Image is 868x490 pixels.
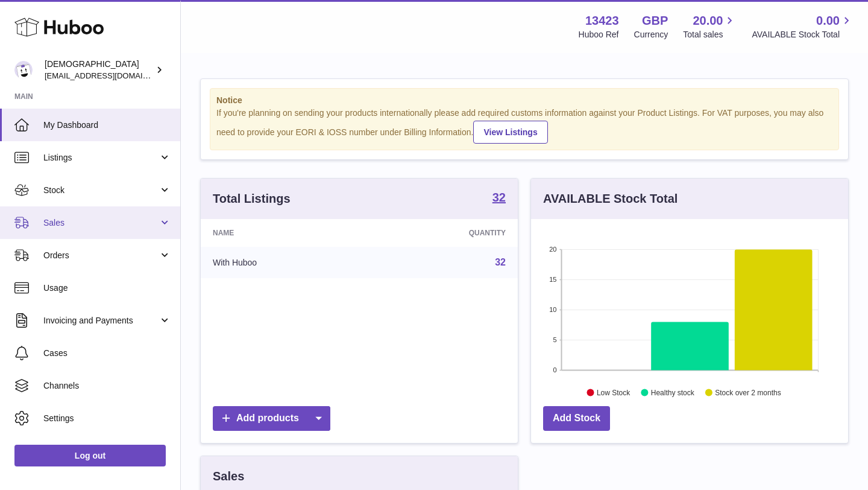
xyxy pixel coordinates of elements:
div: Currency [634,29,668,40]
a: View Listings [473,121,547,144]
h3: Total Listings [213,191,291,207]
span: Channels [43,380,171,392]
span: Sales [43,217,159,229]
span: Usage [43,282,171,294]
span: 0.00 [816,13,840,29]
div: [DEMOGRAPHIC_DATA] [45,59,153,81]
text: 20 [549,246,556,253]
span: Invoicing and Payments [43,315,159,326]
a: Log out [14,445,166,466]
text: Healthy stock [651,388,695,396]
a: Add Stock [543,406,610,431]
th: Name [201,219,368,247]
h3: Sales [213,468,244,485]
text: Low Stock [597,388,631,396]
text: 10 [549,306,556,313]
span: [EMAIL_ADDRESS][DOMAIN_NAME] [45,71,177,80]
span: Cases [43,348,171,359]
span: 20.00 [693,13,723,29]
a: 32 [495,257,506,267]
text: Stock over 2 months [715,388,781,396]
text: 15 [549,276,556,283]
th: Quantity [368,219,518,247]
strong: 32 [492,191,506,203]
span: Orders [43,250,159,261]
span: Total sales [683,29,737,40]
strong: GBP [642,13,668,29]
td: With Huboo [201,247,368,278]
strong: Notice [216,95,832,106]
a: 20.00 Total sales [683,13,737,40]
div: If you're planning on sending your products internationally please add required customs informati... [216,107,832,144]
a: 0.00 AVAILABLE Stock Total [752,13,854,40]
h3: AVAILABLE Stock Total [543,191,678,207]
a: 32 [492,191,506,206]
strong: 13423 [585,13,619,29]
span: Stock [43,185,159,196]
span: My Dashboard [43,119,171,131]
text: 0 [553,366,556,374]
img: olgazyuz@outlook.com [14,61,33,79]
span: AVAILABLE Stock Total [752,29,854,40]
span: Settings [43,413,171,424]
span: Listings [43,152,159,164]
text: 5 [553,336,556,343]
div: Huboo Ref [579,29,619,40]
a: Add products [213,406,330,431]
